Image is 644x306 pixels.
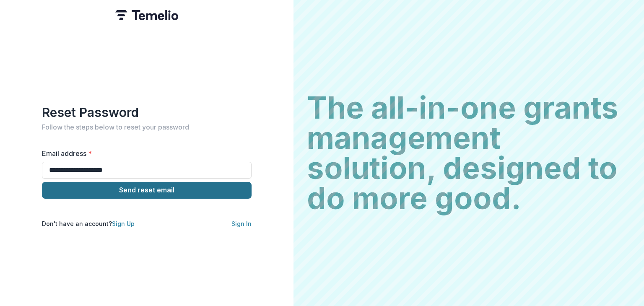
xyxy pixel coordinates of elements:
[115,10,178,20] img: Temelio
[42,219,135,228] p: Don't have an account?
[231,220,252,227] a: Sign In
[112,220,135,227] a: Sign Up
[42,123,252,131] h2: Follow the steps below to reset your password
[42,148,247,158] label: Email address
[42,105,252,120] h1: Reset Password
[42,182,252,199] button: Send reset email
